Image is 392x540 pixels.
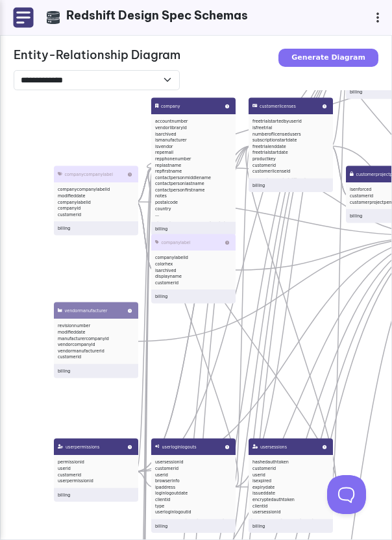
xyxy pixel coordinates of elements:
[246,146,336,487] g: Edge from entity-usersessions to entity-customerlicenses
[252,465,329,472] li: customerid
[155,261,232,267] li: colorhex
[252,143,329,149] li: freetrialenddate
[241,90,341,200] div: customerlicensesfreetrialstartedbyuseridisfreetrialnumberoflicenseduserssubscriptionstartdatefree...
[58,341,134,348] li: vendorcompanyid
[58,205,134,212] li: companyid
[155,149,232,156] li: repemail
[155,162,232,168] li: replastname
[155,156,232,162] li: repphonenumber
[260,443,317,450] span: usersessions
[13,7,34,28] img: svg+xml,%3c
[331,66,348,487] g: Edge from entity-usersessions to entity-customerenduser
[252,502,329,509] li: clientid
[155,509,232,515] li: userloginlogoutid
[46,430,146,511] div: userpermissionspermissioniduseridcustomeriduserpermissionidbilling
[252,478,329,484] li: isexpired
[155,174,232,180] li: contactpersonmiddlename
[65,307,123,313] span: vendormanufacturer
[155,497,232,503] li: clientid
[155,168,232,175] li: repfirstname
[151,289,236,304] footer: billing
[155,459,232,465] li: usersessionid
[252,156,329,162] li: productkey
[162,239,220,245] span: companylabel
[327,475,366,514] iframe: Toggle Customer Support
[66,8,248,23] span: Redshift Design Spec Schemas
[252,459,329,465] li: hashedauthtoken
[65,171,123,177] span: companycompanylabel
[149,168,238,487] g: Edge from entity-userloginlogouts to entity-company
[252,484,329,490] li: expirydate
[234,66,348,487] g: Edge from entity-userloginlogouts to entity-customerenduser
[155,205,232,212] li: country
[252,162,329,168] li: customerid
[58,347,134,354] li: vendormanufacturerid
[161,103,220,109] span: company
[155,186,232,193] li: contactpersonfirstname
[58,329,134,336] li: modifieddate
[162,443,220,450] span: userloginlogouts
[155,267,232,273] li: isarchived
[58,199,134,205] li: companylabelid
[54,487,138,502] footer: billing
[234,146,251,487] g: Edge from entity-userloginlogouts to entity-customerlicenses
[252,149,329,156] li: freetrialstartdate
[155,180,232,187] li: contactpersonlastname
[155,118,232,125] li: accountnumber
[155,125,232,131] li: vendorlibraryid
[249,178,333,192] footer: billing
[155,212,232,218] li: ...
[58,459,134,465] li: permissionid
[155,254,232,261] li: companylabelid
[155,199,232,206] li: postalcode
[252,118,329,125] li: freetrialstartedbyuserid
[155,130,232,137] li: isarchived
[58,354,134,360] li: customerid
[252,168,329,175] li: customerlicenseid
[155,490,232,497] li: loginlogoutdate
[143,226,243,311] div: companylabelcompanylabelidcolorhexisarchiveddisplaynamecustomeridbilling
[58,211,134,217] li: customerid
[155,143,232,149] li: isvendor
[252,471,329,478] li: userid
[58,471,134,478] li: customerid
[46,294,146,386] div: vendormanufacturerrevisionnumbermodifieddatemanufacturercompanyidvendorcompanyidvendormanufacture...
[14,48,378,62] h4: Entity-Relationship Diagram
[260,103,317,109] span: customerlicenses
[155,484,232,490] li: ipaddress
[58,465,134,472] li: userid
[155,273,232,280] li: displayname
[155,193,232,199] li: notes
[46,158,146,243] div: companycompanylabelcompanycompanylabelidmodifieddatecompanylabelidcompanyidcustomeridbilling
[143,90,243,243] div: companyaccountnumbervendorlibraryidisarchivedismanufacturerisvendorrepemailrepphonenumberreplastn...
[252,137,329,143] li: subscriptionstartdate
[155,137,232,143] li: ismanufacturer
[66,443,123,450] span: userpermissions
[155,471,232,478] li: userid
[278,49,378,67] button: Generate Diagram
[155,465,232,472] li: customerid
[155,502,232,509] li: type
[252,509,329,515] li: usersessionid
[58,323,134,329] li: revisionnumber
[252,497,329,503] li: encryptedauthtoken
[58,478,134,484] li: userpermissionid
[252,125,329,131] li: isfreetrial
[370,10,386,25] img: svg+xml,%3c
[151,519,236,533] footer: billing
[54,221,138,236] footer: billing
[252,130,329,137] li: numberoflicensedusers
[155,279,232,286] li: customerid
[155,478,232,484] li: browserinfo
[249,519,333,533] footer: billing
[58,193,134,199] li: modifieddate
[54,364,138,378] footer: billing
[58,186,134,193] li: companycompanylabelid
[252,490,329,497] li: issueddate
[58,335,134,341] li: manufacturercompanyid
